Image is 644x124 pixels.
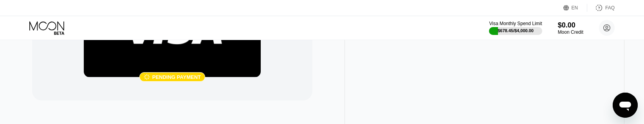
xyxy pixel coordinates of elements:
div: Visa Monthly Spend Limit [489,21,542,26]
div: $0.00Moon Credit [558,21,583,35]
div: Pending payment [152,74,201,80]
div: FAQ [605,5,615,11]
div: Moon Credit [558,29,583,35]
div: EN [572,5,578,11]
div:  [144,74,150,80]
div: Visa Monthly Spend Limit$678.45/$4,000.00 [489,21,542,35]
div: EN [563,4,587,12]
div: FAQ [587,4,615,12]
div: $678.45 / $4,000.00 [498,28,534,33]
iframe: Button to launch messaging window [613,93,638,118]
div: $0.00 [558,21,583,29]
